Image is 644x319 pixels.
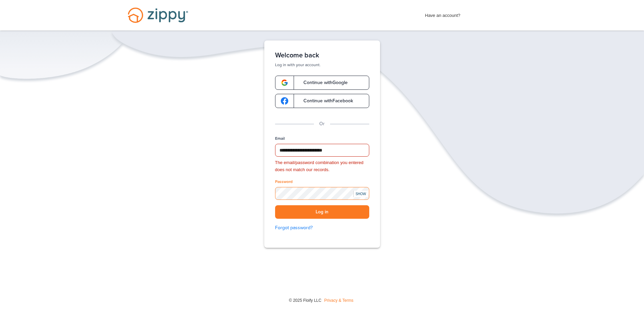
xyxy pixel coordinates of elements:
span: Have an account? [425,8,460,19]
a: Forgot password? [275,224,369,232]
div: SHOW [353,191,368,197]
p: Or [319,120,325,128]
span: © 2025 Floify LLC [289,298,321,303]
button: Log in [275,205,369,219]
span: Continue with Facebook [297,99,353,103]
img: google-logo [281,97,288,105]
div: The email/password combination you entered does not match our records. [275,159,369,174]
a: google-logoContinue withFacebook [275,94,369,108]
span: Continue with Google [297,80,348,85]
a: google-logoContinue withGoogle [275,76,369,90]
label: Password [275,179,293,185]
img: google-logo [281,79,288,86]
p: Log in with your account. [275,62,369,68]
h1: Welcome back [275,51,369,59]
a: Privacy & Terms [324,298,353,303]
input: Password [275,187,369,200]
input: Email [275,144,369,157]
label: Email [275,136,285,141]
